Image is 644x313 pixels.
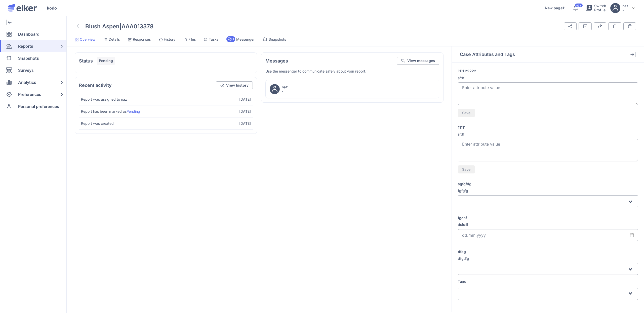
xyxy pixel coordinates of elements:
span: View history [226,84,249,87]
span: Snapshots [269,37,286,42]
span: 1 [233,37,234,41]
img: avatar [270,84,280,94]
span: Overview [80,37,96,42]
p: [DATE] [239,109,251,114]
span: kodo [47,5,57,11]
a: New page11 [545,6,566,10]
label: fgdsf [458,215,638,220]
span: AAA013378 [122,23,153,30]
span: Pending [99,58,113,63]
h3: Case Attributes and Tags [460,52,515,57]
label: dfdg [458,249,638,254]
div: Use the messenger to communicate safely about your report. [265,69,439,74]
div: Search for option [458,263,638,275]
div: Search for option [458,195,638,207]
span: Analytics [18,76,36,88]
span: Blush Aspen [85,23,119,30]
span: Messenger [236,37,255,42]
h4: Recent activity [79,82,112,89]
span: Personal preferences [18,100,59,112]
p: dsfsdf [458,222,638,227]
p: [DATE] [239,121,251,126]
span: Dashboard [18,28,39,40]
span: Tasks [209,37,218,42]
p: fgfgfg [458,188,638,193]
span: Pending [127,109,140,113]
span: View messages [407,59,435,62]
span: Details [109,37,120,42]
p: sfdf [458,132,638,137]
span: History [164,37,175,42]
span: Reports [18,40,33,52]
span: Switch Profile [594,4,606,12]
span: Preferences [18,88,41,100]
label: 1111 22222 [458,69,638,73]
button: View messages [397,57,439,65]
label: sgfgfdg [458,181,638,186]
button: View history [216,81,253,89]
p: sfdf [458,76,638,81]
img: Elker [8,4,37,12]
span: | [119,23,122,30]
label: Tags [458,279,638,284]
label: 11111 [458,125,638,130]
p: [DATE] [239,97,251,102]
input: Search for option [463,199,627,205]
p: Report was assigned to naz [81,97,127,102]
h4: Status [79,57,93,64]
h5: naz [282,85,288,89]
img: svg%3e [632,7,634,9]
p: - [282,89,288,93]
span: Responses [133,37,151,42]
img: avatar [610,3,620,13]
h4: Messages [265,57,288,64]
p: dfgdfg [458,256,638,261]
input: dd.mm.yyyy [458,229,638,241]
p: Report has been marked as [81,109,142,114]
span: Snapshots [18,52,39,64]
span: Files [188,37,196,42]
img: notes [613,24,617,29]
h5: naz [622,4,628,8]
img: svg%3e [628,24,632,28]
span: Surveys [18,64,34,76]
div: Search for option [458,288,638,300]
img: export [598,24,602,28]
input: Search for option [463,266,627,272]
img: svg%3e [220,83,224,87]
span: 99+ [576,4,581,7]
p: - [622,8,628,12]
p: Report was created [81,121,114,126]
input: Search for option [463,290,627,296]
img: svg%3e [568,24,572,28]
